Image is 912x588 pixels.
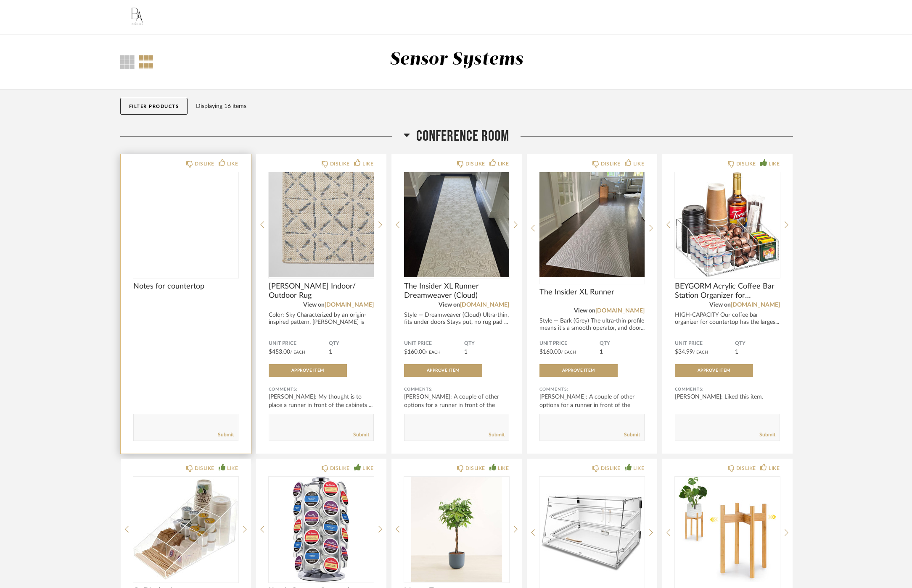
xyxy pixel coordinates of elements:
[498,160,509,168] div: LIKE
[735,349,738,355] span: 1
[675,312,780,326] div: HIGH-CAPACITY Our coffee bar organizer for countertop has the larges...
[404,385,509,394] div: Comments:
[489,431,505,438] a: Submit
[330,464,350,472] div: DISLIKE
[353,431,369,438] a: Submit
[698,368,730,373] span: Approve Item
[269,282,374,300] span: [PERSON_NAME] Indoor/ Outdoor Rug
[601,464,621,472] div: DISLIKE
[601,160,621,168] div: DISLIKE
[269,385,374,394] div: Comments:
[574,308,595,314] span: View on
[196,102,789,111] div: Displaying 16 items
[735,340,780,347] span: QTY
[269,340,329,347] span: Unit Price
[269,477,374,582] img: undefined
[404,349,426,355] span: $160.00
[404,312,509,326] div: Style — Dreamweaver (Cloud) Ultra-thin, fits under doors Stays put, no rug pad ...
[404,282,509,300] span: The Insider XL Runner Dreamweaver (Cloud)
[675,393,780,401] div: [PERSON_NAME]: Liked this item.
[675,340,735,347] span: Unit Price
[269,312,374,333] div: Color: Sky Characterized by an origin-inspired pattern, [PERSON_NAME] is the ultimate ...
[133,477,238,582] img: undefined
[675,477,780,582] img: undefined
[539,349,561,355] span: $160.00
[759,431,775,438] a: Submit
[120,98,188,115] button: Filter Products
[624,431,640,438] a: Submit
[269,393,374,409] div: [PERSON_NAME]: My thought is to place a runner in front of the cabinets ...
[675,172,780,277] img: undefined
[675,364,753,377] button: Approve Item
[498,464,509,472] div: LIKE
[731,302,780,308] a: [DOMAIN_NAME]
[426,350,441,354] span: / Each
[633,160,644,168] div: LIKE
[736,160,756,168] div: DISLIKE
[195,464,214,472] div: DISLIKE
[539,477,645,582] img: undefined
[675,477,780,582] div: 0
[291,368,324,373] span: Approve Item
[675,282,780,300] span: BEYGORM Acrylic Coffee Bar Station Organizer for Countertop
[227,464,238,472] div: LIKE
[539,364,618,377] button: Approve Item
[427,368,460,373] span: Approve Item
[390,51,523,68] div: Sensor Systems
[464,340,509,347] span: QTY
[120,0,154,34] img: 43f6747d-3af3-4e81-934d-54bd09ead313.png
[539,340,600,347] span: Unit Price
[769,464,780,472] div: LIKE
[539,288,645,297] span: The Insider XL Runner
[329,349,332,355] span: 1
[595,308,645,314] a: [DOMAIN_NAME]
[460,302,509,308] a: [DOMAIN_NAME]
[769,160,780,168] div: LIKE
[303,302,325,308] span: View on
[195,160,214,168] div: DISLIKE
[562,368,595,373] span: Approve Item
[404,364,482,377] button: Approve Item
[330,160,350,168] div: DISLIKE
[675,349,693,355] span: $34.99
[736,464,756,472] div: DISLIKE
[600,340,645,347] span: QTY
[404,393,509,418] div: [PERSON_NAME]: A couple of other options for a runner in front of the cabi...
[325,302,374,308] a: [DOMAIN_NAME]
[600,349,603,355] span: 1
[362,160,373,168] div: LIKE
[404,172,509,277] img: undefined
[269,172,374,277] img: undefined
[675,385,780,394] div: Comments:
[465,160,485,168] div: DISLIKE
[539,318,645,332] div: Style — Bark (Grey) The ultra-thin profile means it’s a smooth operator, and door...
[633,464,644,472] div: LIKE
[416,127,509,145] span: Conference Room
[539,172,645,277] div: 0
[218,431,234,438] a: Submit
[269,349,290,355] span: $453.00
[539,172,645,277] img: undefined
[539,385,645,394] div: Comments:
[133,282,238,291] span: Notes for countertop
[539,477,645,582] div: 0
[404,340,464,347] span: Unit Price
[362,464,373,472] div: LIKE
[464,349,468,355] span: 1
[290,350,305,354] span: / Each
[227,160,238,168] div: LIKE
[404,477,509,582] img: undefined
[561,350,576,354] span: / Each
[693,350,708,354] span: / Each
[709,302,731,308] span: View on
[539,393,645,418] div: [PERSON_NAME]: A couple of other options for a runner in front of the cabi...
[439,302,460,308] span: View on
[465,464,485,472] div: DISLIKE
[329,340,374,347] span: QTY
[269,364,347,377] button: Approve Item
